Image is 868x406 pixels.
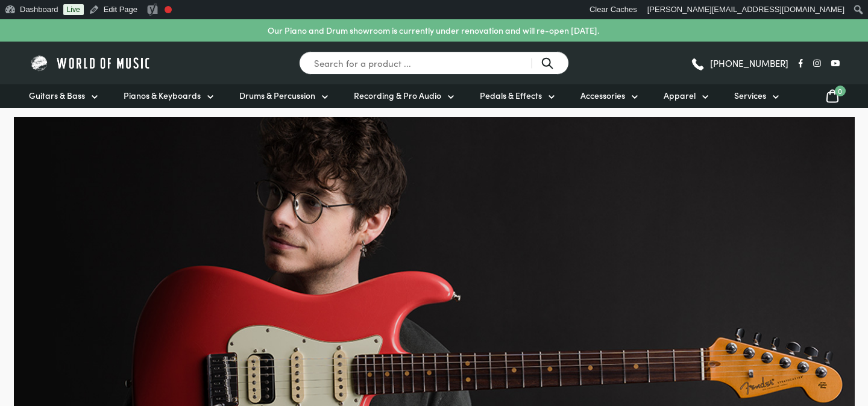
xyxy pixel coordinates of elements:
[814,352,868,406] iframe: Chat with our support team
[580,89,625,102] span: Accessories
[29,54,153,72] img: World of Music
[29,89,85,102] span: Guitars & Bass
[239,89,315,102] span: Drums & Percussion
[299,51,569,75] input: Search for a product ...
[354,89,441,102] span: Recording & Pro Audio
[734,89,766,102] span: Services
[710,58,788,67] span: [PHONE_NUMBER]
[165,6,172,13] div: Needs improvement
[664,89,696,102] span: Apparel
[124,89,201,102] span: Pianos & Keyboards
[690,54,788,72] a: [PHONE_NUMBER]
[268,24,599,37] p: Our Piano and Drum showroom is currently under renovation and will re-open [DATE].
[63,4,84,15] a: Live
[835,86,846,96] span: 0
[480,89,542,102] span: Pedals & Effects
